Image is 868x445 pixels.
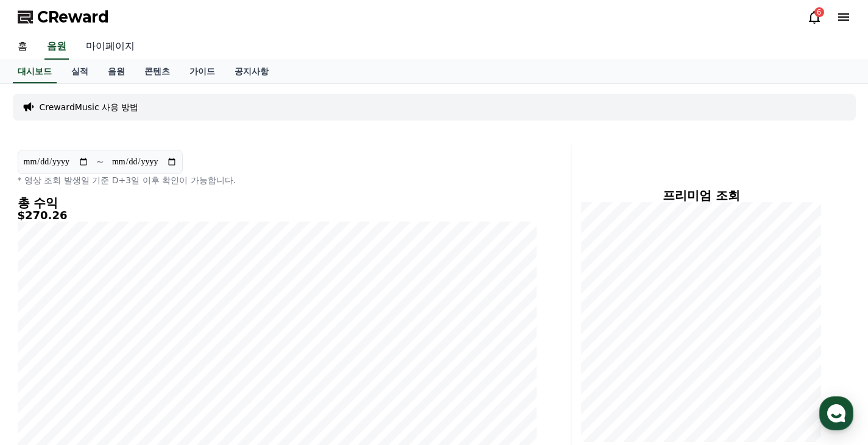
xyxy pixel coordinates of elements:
a: 공지사항 [225,60,278,83]
a: CrewardMusic 사용 방법 [40,101,139,113]
div: 6 [814,7,824,17]
div: 유통사를 통해 확인해본 결과, [35,194,206,206]
a: 대시보드 [13,60,57,83]
div: Creward [66,7,112,20]
span: CReward [37,7,109,27]
div: 몇 분 내 답변 받으실 수 있어요 [66,20,168,30]
a: 6 [807,10,822,24]
a: 마이페이지 [76,34,144,60]
div: 크리에이터분들이 알아야 할 큰 변화점이라면 공지를 통해 안내드리도록 하겠습니다. [35,237,206,273]
div: 현재 유튜브 내부 변화가 있을 것이라는 내용을 전해받았습니다. [35,206,206,231]
a: 음원 [44,34,69,60]
h4: 총 수익 [18,196,537,209]
h5: $270.26 [18,209,537,222]
a: 가이드 [180,60,225,83]
h4: 프리미엄 조회 [581,189,822,202]
a: 홈 [8,34,37,60]
div: 크리워드를 이용해주셔서 감사합니다! [35,273,206,286]
div: 네 답변 감사합니다 [144,66,223,79]
p: ~ [96,155,104,169]
div: 추가로, 현재 유튜브 CMS 데이터가 유효 프리미엄 조회수에서 전체 프리미엄 조회수로 변경이 되었습니다. [35,115,206,152]
div: 네 감사합니다. [35,103,206,115]
p: * 영상 조회 발생일 기준 D+3일 이후 확인이 가능합니다. [18,174,537,186]
div: 프리미엄 조회수 표기법이 변경되어 프리미엄 단가가 낮아졌다고 생각하실 수 있지만 수익에 대해 변동사항은 없습니다. [35,152,206,188]
a: 실적 [62,60,98,83]
div: 좋은 하루 되세요 :) [35,286,206,298]
a: CReward [18,7,109,27]
a: 콘텐츠 [135,60,180,83]
a: 음원 [98,60,135,83]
